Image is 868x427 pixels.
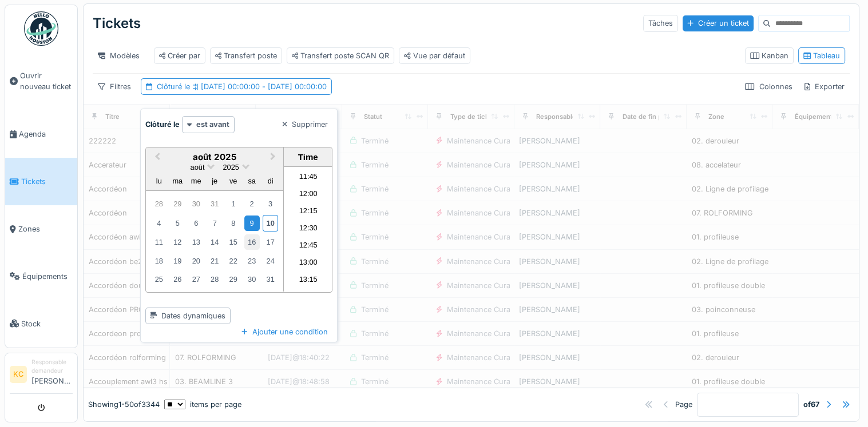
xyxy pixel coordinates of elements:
[361,207,389,218] div: Terminé
[519,256,596,267] div: [PERSON_NAME]
[623,112,680,122] div: Date de fin prévue
[450,112,495,122] div: Type de ticket
[519,135,596,146] div: [PERSON_NAME]
[447,352,522,363] div: Maintenance Curative
[803,50,840,61] div: Tableau
[692,207,753,218] div: 07. ROLFORMING
[170,173,185,189] div: mardi
[170,216,185,231] div: Choose mardi 5 août 2025
[170,196,185,211] div: Choose mardi 29 juillet 2025
[188,216,204,231] div: Choose mercredi 6 août 2025
[89,207,127,218] div: Accordéon
[225,216,241,231] div: Choose vendredi 8 août 2025
[361,159,389,170] div: Terminé
[447,207,522,218] div: Maintenance Curative
[361,376,389,387] div: Terminé
[225,253,241,269] div: Choose vendredi 22 août 2025
[284,221,332,238] li: 12:30
[361,304,389,315] div: Terminé
[188,272,204,287] div: Choose mercredi 27 août 2025
[692,376,765,387] div: 01. profileuse double
[361,256,389,267] div: Terminé
[146,152,283,162] h2: août 2025
[10,366,27,383] li: KC
[447,135,522,146] div: Maintenance Curative
[89,352,166,363] div: Accordéon rolforming
[188,173,204,189] div: mercredi
[22,271,73,282] span: Équipements
[519,328,596,339] div: [PERSON_NAME]
[223,163,239,171] span: 2025
[175,352,236,363] div: 07. ROLFORMING
[284,238,332,255] li: 12:45
[207,272,223,287] div: Choose jeudi 28 août 2025
[207,196,223,211] div: Choose jeudi 31 juillet 2025
[361,135,389,146] div: Terminé
[145,308,231,324] div: Dates dynamiques
[519,376,596,387] div: [PERSON_NAME]
[151,272,167,287] div: Choose lundi 25 août 2025
[89,183,127,194] div: Accordéon
[89,376,168,387] div: Accouplement awl3 hs
[225,196,241,211] div: Choose vendredi 1 août 2025
[447,232,522,242] div: Maintenance Curative
[278,117,333,132] div: Supprimer
[188,234,204,250] div: Choose mercredi 13 août 2025
[284,167,332,292] ul: Time
[89,328,164,339] div: Accordeon profileuse
[225,173,241,189] div: vendredi
[284,255,332,272] li: 13:00
[692,159,741,170] div: 08. accelateur
[150,195,280,289] div: Month août, 2025
[244,216,260,231] div: Choose samedi 9 août 2025
[19,129,73,139] span: Agenda
[24,11,58,46] img: Badge_color-CXgf-gQk.svg
[692,232,739,242] div: 01. profileuse
[519,304,596,315] div: [PERSON_NAME]
[207,173,223,189] div: jeudi
[265,149,283,167] button: Next Month
[263,215,278,232] div: Choose dimanche 10 août 2025
[89,256,142,267] div: Accordéon be2
[692,135,739,146] div: 02. derouleur
[164,399,241,410] div: items per page
[93,9,141,38] div: Tickets
[18,224,73,234] span: Zones
[170,234,185,250] div: Choose mardi 12 août 2025
[88,399,160,410] div: Showing 1 - 50 of 3344
[207,234,223,250] div: Choose jeudi 14 août 2025
[196,119,229,130] strong: est avant
[447,256,522,267] div: Maintenance Curative
[151,253,167,269] div: Choose lundi 18 août 2025
[225,234,241,250] div: Choose vendredi 15 août 2025
[268,376,330,387] div: [DATE] @ 18:48:58
[292,50,389,61] div: Transfert poste SCAN QR
[643,15,678,31] div: Tâches
[692,304,755,315] div: 03. poinconneuse
[225,272,241,287] div: Choose vendredi 29 août 2025
[31,358,73,391] li: [PERSON_NAME]
[447,183,522,194] div: Maintenance Curative
[284,169,332,186] li: 11:45
[519,232,596,242] div: [PERSON_NAME]
[268,352,330,363] div: [DATE] @ 18:40:22
[519,280,596,291] div: [PERSON_NAME]
[188,253,204,269] div: Choose mercredi 20 août 2025
[708,112,724,122] div: Zone
[263,173,278,189] div: dimanche
[519,207,596,218] div: [PERSON_NAME]
[21,176,73,187] span: Tickets
[740,78,797,95] div: Colonnes
[447,328,522,339] div: Maintenance Curative
[170,272,185,287] div: Choose mardi 26 août 2025
[683,15,754,31] div: Créer un ticket
[404,50,465,61] div: Vue par défaut
[190,82,327,91] span: [DATE] 00:00:00 - [DATE] 00:00:00
[287,152,329,162] div: Time
[361,352,389,363] div: Terminé
[519,183,596,194] div: [PERSON_NAME]
[93,47,145,64] div: Modèles
[803,399,819,410] strong: of 67
[207,253,223,269] div: Choose jeudi 21 août 2025
[237,324,332,340] div: Ajouter une condition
